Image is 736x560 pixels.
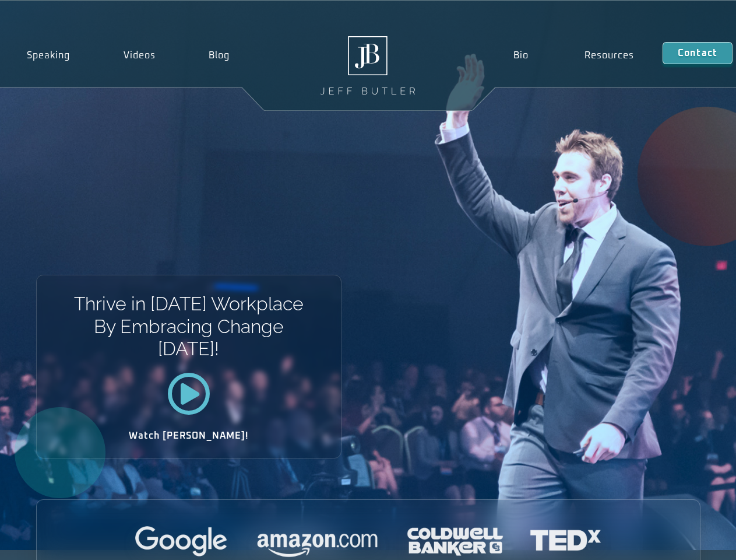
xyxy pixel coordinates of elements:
h2: Watch [PERSON_NAME]! [78,431,300,440]
span: Contact [678,48,717,58]
h1: Thrive in [DATE] Workplace By Embracing Change [DATE]! [73,293,304,360]
a: Contact [663,42,733,64]
a: Resources [557,42,663,69]
nav: Menu [485,42,662,69]
a: Blog [182,42,256,69]
a: Videos [97,42,182,69]
a: Bio [485,42,557,69]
